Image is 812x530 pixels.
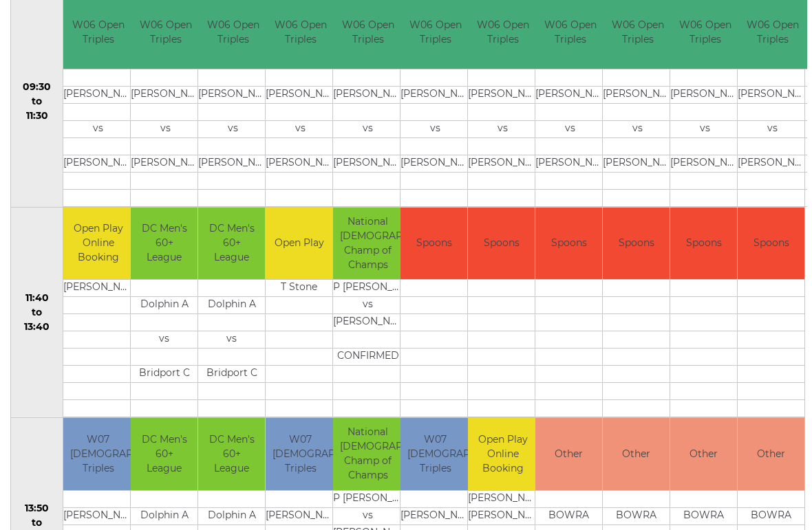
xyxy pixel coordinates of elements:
td: vs [670,120,740,137]
td: Spoons [400,208,467,280]
td: Dolphin A [198,507,265,525]
td: W07 [DEMOGRAPHIC_DATA] Triples [266,418,335,490]
td: Bridport C [131,366,197,383]
td: BOWRA [535,507,602,525]
td: [PERSON_NAME] [400,86,470,103]
td: National [DEMOGRAPHIC_DATA] Champ of Champs [333,208,403,280]
td: [PERSON_NAME] [198,155,268,172]
td: [PERSON_NAME] [738,86,807,103]
td: Other [738,418,804,490]
td: [PERSON_NAME] [738,155,807,172]
td: [PERSON_NAME] [468,507,537,525]
td: [PERSON_NAME] [63,86,133,103]
td: Other [670,418,737,490]
td: Spoons [468,208,535,280]
td: [PERSON_NAME] [333,155,403,172]
td: DC Men's 60+ League [131,208,197,280]
td: [PERSON_NAME] [670,155,740,172]
td: vs [63,120,133,137]
td: [PERSON_NAME] [333,314,403,331]
td: [PERSON_NAME] [468,86,537,103]
td: [PERSON_NAME] [333,86,403,103]
td: DC Men's 60+ League [198,208,265,280]
td: Other [535,418,602,490]
td: vs [131,120,200,137]
td: Spoons [738,208,804,280]
td: P [PERSON_NAME] [333,280,403,297]
td: National [DEMOGRAPHIC_DATA] Champ of Champs [333,418,403,490]
td: Open Play [266,208,332,280]
td: Spoons [535,208,602,280]
td: CONFIRMED [333,349,403,366]
td: [PERSON_NAME] [535,155,605,172]
td: [PERSON_NAME] [63,280,133,297]
td: [PERSON_NAME] [63,155,133,172]
td: [PERSON_NAME] [468,490,537,507]
td: vs [468,120,537,137]
td: DC Men's 60+ League [131,418,197,490]
td: T Stone [266,280,332,297]
td: [PERSON_NAME] [266,86,335,103]
td: Open Play Online Booking [63,208,133,280]
td: [PERSON_NAME] [198,86,268,103]
td: [PERSON_NAME] [266,155,335,172]
td: Dolphin A [131,507,197,525]
td: vs [333,120,403,137]
td: Other [603,418,670,490]
td: vs [400,120,470,137]
td: DC Men's 60+ League [198,418,265,490]
td: vs [535,120,605,137]
td: Open Play Online Booking [468,418,537,490]
td: 11:40 to 13:40 [11,207,63,418]
td: vs [603,120,672,137]
td: vs [198,120,268,137]
td: Dolphin A [198,297,265,314]
td: BOWRA [670,507,737,525]
td: [PERSON_NAME] [468,155,537,172]
td: vs [333,297,403,314]
td: [PERSON_NAME] [535,86,605,103]
td: Spoons [603,208,670,280]
td: W07 [DEMOGRAPHIC_DATA] Triples [400,418,470,490]
td: vs [333,507,403,525]
td: [PERSON_NAME] [131,155,200,172]
td: vs [131,331,197,349]
td: BOWRA [603,507,670,525]
td: vs [738,120,807,137]
td: vs [266,120,335,137]
td: [PERSON_NAME] [670,86,740,103]
td: [PERSON_NAME] [400,507,470,525]
td: W07 [DEMOGRAPHIC_DATA] Triples [63,418,133,490]
td: [PERSON_NAME] [603,86,672,103]
td: [PERSON_NAME] [266,507,335,525]
td: vs [198,331,265,349]
td: [PERSON_NAME] [400,155,470,172]
td: [PERSON_NAME] [63,507,133,525]
td: Dolphin A [131,297,197,314]
td: Bridport C [198,366,265,383]
td: [PERSON_NAME] [131,86,200,103]
td: BOWRA [738,507,804,525]
td: Spoons [670,208,737,280]
td: [PERSON_NAME] [603,155,672,172]
td: P [PERSON_NAME] [333,490,403,507]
